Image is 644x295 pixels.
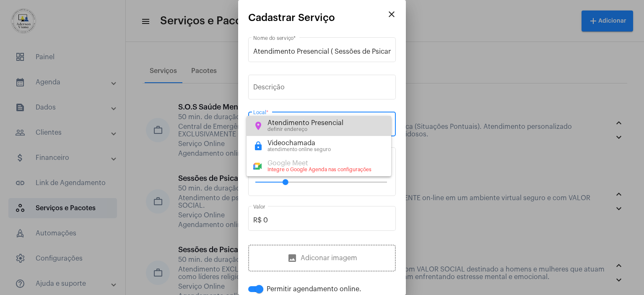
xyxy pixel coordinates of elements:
img: google-meet.svg [253,162,262,170]
div: Videochamada [267,139,331,147]
mat-icon: location_on [253,121,263,131]
div: Atendimento Presencial [267,119,343,127]
div: definir endereço [267,127,343,132]
div: Integre o Google Agenda nas configurações [267,167,371,172]
div: Google Meet [267,159,371,167]
mat-icon: lock [253,141,263,151]
div: atendimento online seguro [267,147,331,152]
